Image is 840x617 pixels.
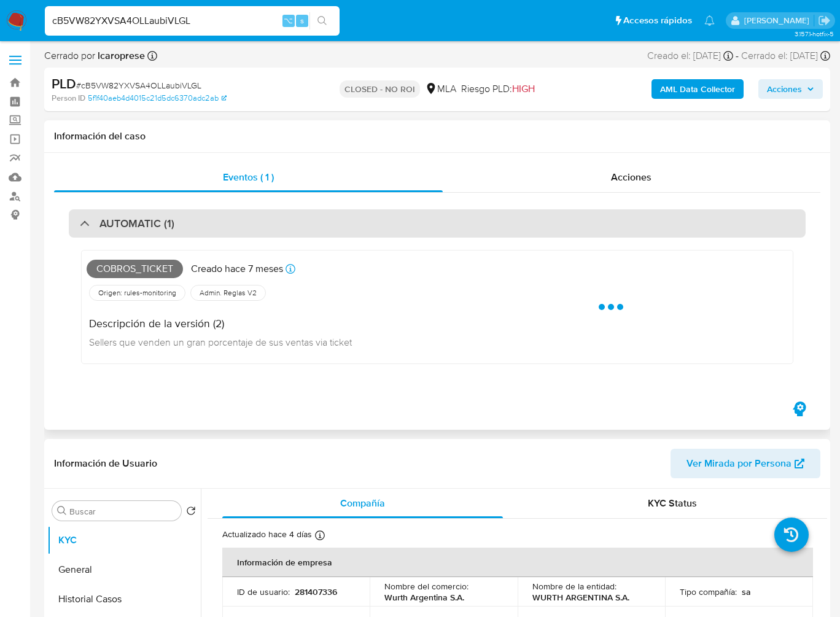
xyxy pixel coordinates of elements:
p: WURTH ARGENTINA S.A. [532,592,629,603]
h1: Información de Usuario [54,457,157,470]
button: Historial Casos [47,584,201,614]
p: CLOSED - NO ROI [340,80,420,98]
button: Ver Mirada por Persona [671,449,820,478]
div: AUTOMATIC (1) [69,209,806,238]
span: Admin. Reglas V2 [198,288,258,298]
p: Tipo compañía : [680,586,737,597]
p: sa [742,586,751,597]
span: Ver Mirada por Persona [686,449,791,478]
p: 281407336 [295,586,337,597]
h1: Información del caso [54,130,820,142]
input: Buscar [69,506,176,517]
span: Accesos rápidos [623,14,692,27]
h3: AUTOMATIC (1) [99,217,174,230]
p: Wurth Argentina S.A. [384,592,464,603]
span: Riesgo PLD: [461,82,535,96]
span: Compañía [340,496,385,510]
a: Salir [818,14,831,27]
b: AML Data Collector [660,79,735,99]
div: Creado el: [DATE] [647,49,733,63]
span: Acciones [767,79,802,99]
span: Cerrado por [44,49,145,63]
span: # cB5VW82YXVSA4OLLaubiVLGL [76,79,201,91]
p: Actualizado hace 4 días [222,529,312,540]
a: Notificaciones [704,15,715,26]
span: Sellers que venden un gran porcentaje de sus ventas via ticket [89,335,352,349]
span: Cobros_ticket [87,260,183,278]
button: AML Data Collector [651,79,744,99]
span: Origen: rules-monitoring [97,288,177,298]
p: jessica.fukman@mercadolibre.com [744,15,814,26]
span: s [300,15,304,26]
p: Nombre de la entidad : [532,581,616,592]
span: Eventos ( 1 ) [223,170,274,184]
p: Nombre del comercio : [384,581,469,592]
span: HIGH [512,82,535,96]
h4: Descripción de la versión (2) [89,317,352,330]
button: Acciones [758,79,823,99]
input: Buscar usuario o caso... [45,13,340,29]
button: General [47,555,201,584]
p: ID de usuario : [237,586,290,597]
p: Creado hace 7 meses [191,262,283,276]
th: Información de empresa [222,548,813,577]
button: Volver al orden por defecto [186,506,196,519]
button: Buscar [57,506,67,516]
span: - [736,49,739,63]
span: ⌥ [284,15,293,26]
b: PLD [52,74,76,93]
div: MLA [425,82,456,96]
span: KYC Status [648,496,697,510]
button: search-icon [309,12,335,29]
b: Person ID [52,93,85,104]
a: 5f1f40aeb4d4015c21d5dc6370adc2ab [88,93,227,104]
b: lcaroprese [95,49,145,63]
div: Cerrado el: [DATE] [741,49,830,63]
span: Acciones [611,170,651,184]
button: KYC [47,526,201,555]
